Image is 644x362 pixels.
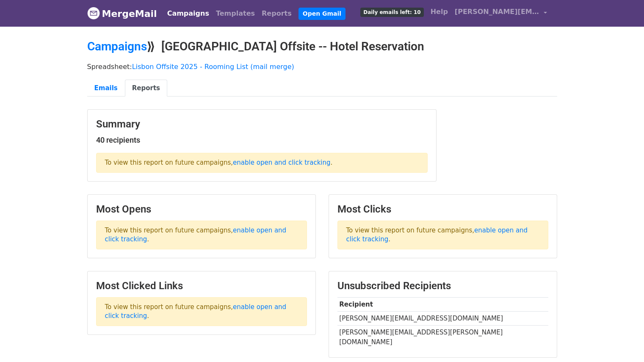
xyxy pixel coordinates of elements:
h5: 40 recipients [96,135,428,145]
a: Campaigns [87,39,147,53]
p: To view this report on future campaigns, . [96,221,307,249]
a: Reports [258,5,295,22]
a: [PERSON_NAME][EMAIL_ADDRESS][PERSON_NAME][DOMAIN_NAME] [451,3,550,23]
p: To view this report on future campaigns, . [96,153,428,173]
a: Lisbon Offsite 2025 - Rooming List (mail merge) [132,63,294,71]
a: Templates [213,5,258,22]
p: Spreadsheet: [87,62,557,71]
p: To view this report on future campaigns, . [96,297,307,326]
h3: Most Opens [96,203,307,216]
h3: Summary [96,118,428,130]
img: MergeMail logo [87,7,100,19]
a: Open Gmail [299,8,345,20]
h3: Most Clicked Links [96,280,307,292]
a: Help [427,3,451,20]
a: Campaigns [164,5,213,22]
th: Recipient [337,298,548,312]
a: MergeMail [87,5,157,22]
h2: ⟫ [GEOGRAPHIC_DATA] Offsite -- Hotel Reservation [87,39,557,54]
td: [PERSON_NAME][EMAIL_ADDRESS][PERSON_NAME][DOMAIN_NAME] [337,326,548,349]
a: enable open and click tracking [233,159,330,166]
span: [PERSON_NAME][EMAIL_ADDRESS][PERSON_NAME][DOMAIN_NAME] [455,7,539,17]
h3: Unsubscribed Recipients [337,280,548,292]
a: Emails [87,80,125,97]
p: To view this report on future campaigns, . [337,221,548,249]
h3: Most Clicks [337,203,548,216]
span: Daily emails left: 10 [360,8,423,17]
a: Daily emails left: 10 [357,3,427,20]
td: [PERSON_NAME][EMAIL_ADDRESS][DOMAIN_NAME] [337,312,548,326]
a: Reports [125,80,167,97]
